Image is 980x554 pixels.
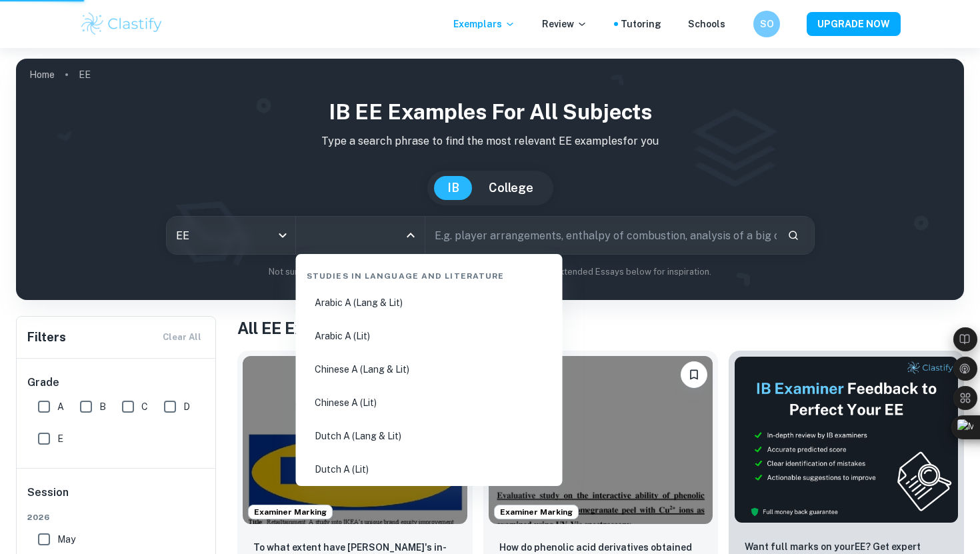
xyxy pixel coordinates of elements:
span: May [57,532,75,547]
div: Studies in Language and Literature [301,259,557,287]
h1: IB EE examples for all subjects [27,96,953,128]
p: Exemplars [453,17,515,31]
a: Tutoring [621,17,661,31]
button: Bookmark [681,361,707,388]
img: Clastify logo [79,11,164,37]
button: Close [401,226,420,245]
div: EE [167,217,295,254]
li: Dutch A (Lang & Lit) [301,421,557,451]
img: Thumbnail [734,356,959,523]
button: Search [782,224,805,247]
li: Chinese A (Lang & Lit) [301,354,557,385]
h6: SO [759,17,775,31]
img: Chemistry EE example thumbnail: How do phenolic acid derivatives obtaine [489,356,713,524]
h6: Grade [27,375,206,391]
span: D [183,399,190,414]
li: Arabic A (Lang & Lit) [301,287,557,318]
h6: Session [27,485,206,511]
p: Review [542,17,587,31]
img: profile cover [16,59,964,300]
span: B [99,399,106,414]
img: Business and Management EE example thumbnail: To what extent have IKEA's in-store reta [243,356,467,524]
span: A [57,399,64,414]
span: Examiner Marking [249,506,332,518]
button: SO [753,11,780,37]
button: IB [434,176,473,200]
p: Type a search phrase to find the most relevant EE examples for you [27,133,953,149]
span: Examiner Marking [495,506,578,518]
button: College [475,176,547,200]
a: Schools [688,17,725,31]
button: Help and Feedback [736,21,743,27]
li: Arabic A (Lit) [301,321,557,351]
span: 2026 [27,511,206,523]
span: E [57,431,63,446]
h6: Filters [27,328,66,347]
button: UPGRADE NOW [807,12,901,36]
h1: All EE Examples [237,316,964,340]
p: EE [79,67,91,82]
span: C [141,399,148,414]
input: E.g. player arrangements, enthalpy of combustion, analysis of a big city... [425,217,777,254]
a: Home [29,65,55,84]
p: Not sure what to search for? You can always look through our example Extended Essays below for in... [27,265,953,279]
li: Dutch A (Lit) [301,454,557,485]
li: Chinese A (Lit) [301,387,557,418]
